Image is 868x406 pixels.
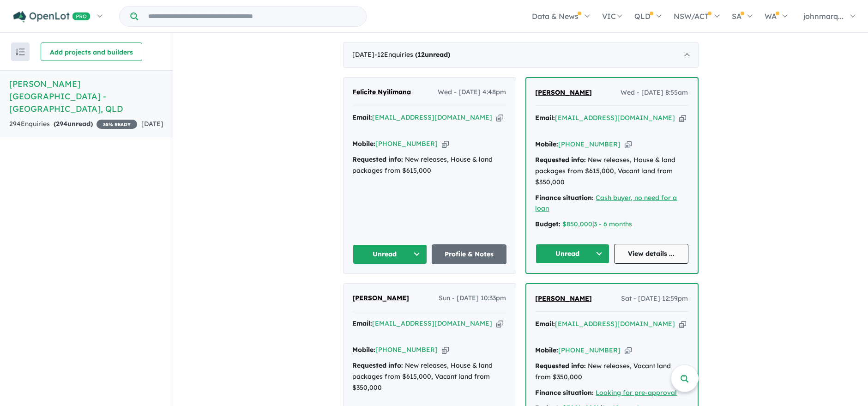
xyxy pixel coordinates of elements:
a: [EMAIL_ADDRESS][DOMAIN_NAME] [555,114,675,122]
strong: Mobile: [353,139,376,148]
button: Copy [496,113,503,122]
a: Profile & Notes [432,244,506,264]
strong: Email: [353,113,373,121]
strong: Mobile: [353,345,376,354]
strong: ( unread) [416,50,451,59]
button: Copy [496,319,503,328]
img: sort.svg [16,48,25,55]
span: Wed - [DATE] 8:55am [621,87,688,98]
button: Copy [442,139,449,149]
input: Try estate name, suburb, builder or developer [140,6,364,26]
span: Felicite Nyilimana [353,88,411,96]
span: [DATE] [141,120,163,128]
strong: Requested info: [353,155,404,164]
strong: Email: [536,320,555,328]
strong: Requested info: [353,361,404,370]
a: Looking for pre-approval [596,388,677,397]
a: [EMAIL_ADDRESS][DOMAIN_NAME] [555,320,675,328]
a: Cash buyer, no need for a loan [536,194,677,213]
span: 35 % READY [96,120,137,129]
button: Copy [442,345,449,355]
button: Copy [625,345,632,355]
a: [EMAIL_ADDRESS][DOMAIN_NAME] [373,319,493,327]
span: [PERSON_NAME] [536,294,592,303]
strong: ( unread) [54,120,93,128]
a: $850,000 [563,220,593,228]
div: New releases, House & land packages from $615,000 [353,154,506,176]
button: Copy [679,113,686,123]
a: [EMAIL_ADDRESS][DOMAIN_NAME] [373,113,493,121]
a: [PERSON_NAME] [353,293,410,304]
strong: Finance situation: [536,388,594,397]
strong: Requested info: [536,362,586,370]
img: Openlot PRO Logo White [13,11,90,23]
button: Add projects and builders [41,42,142,61]
a: [PHONE_NUMBER] [376,139,438,148]
a: [PERSON_NAME] [536,87,592,98]
span: 294 [56,120,67,128]
div: New releases, House & land packages from $615,000, Vacant land from $350,000 [353,360,506,393]
button: Copy [625,139,632,149]
strong: Requested info: [536,156,586,164]
a: Felicite Nyilimana [353,87,411,98]
span: Sat - [DATE] 12:59pm [621,293,688,304]
button: Unread [536,244,610,264]
a: [PERSON_NAME] [536,293,592,304]
div: New releases, House & land packages from $615,000, Vacant land from $350,000 [536,155,688,188]
button: Copy [679,319,686,329]
strong: Finance situation: [536,194,594,202]
div: 294 Enquir ies [9,119,137,130]
strong: Mobile: [536,346,559,354]
span: Sun - [DATE] 10:33pm [439,293,506,304]
button: Unread [353,244,428,264]
a: 3 - 6 months [594,220,633,228]
h5: [PERSON_NAME][GEOGRAPHIC_DATA] - [GEOGRAPHIC_DATA] , QLD [9,78,163,115]
a: View details ... [614,244,688,264]
a: [PHONE_NUMBER] [376,345,438,354]
div: New releases, Vacant land from $350,000 [536,361,688,383]
strong: Email: [353,319,373,327]
div: | [536,219,688,230]
span: Wed - [DATE] 4:48pm [438,87,506,98]
strong: Budget: [536,220,561,228]
span: johnmarq... [803,12,844,21]
span: - 12 Enquir ies [375,50,451,59]
span: 12 [418,50,425,59]
strong: Email: [536,114,555,122]
strong: Mobile: [536,140,559,148]
a: [PHONE_NUMBER] [559,346,621,354]
span: [PERSON_NAME] [536,88,592,97]
div: [DATE] [343,42,699,68]
span: [PERSON_NAME] [353,294,410,302]
a: [PHONE_NUMBER] [559,140,621,148]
